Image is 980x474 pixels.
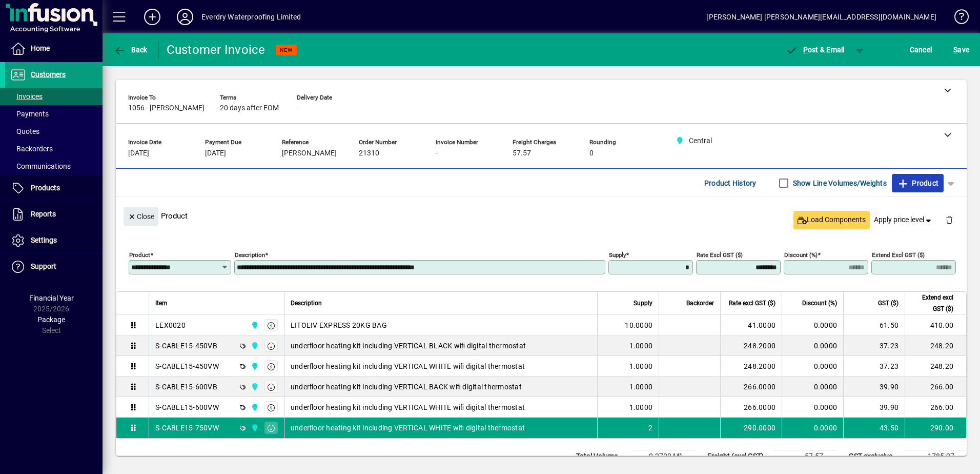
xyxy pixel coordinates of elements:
td: 410.00 [905,315,966,335]
td: 248.20 [905,356,966,377]
span: 10.0000 [625,320,652,330]
mat-label: Product [129,251,150,259]
span: P [803,46,808,54]
div: 266.0000 [727,382,775,392]
span: Payments [10,110,49,118]
mat-label: Rate excl GST ($) [697,251,743,259]
span: - [297,104,299,112]
td: 37.23 [843,335,905,356]
button: Profile [169,8,201,26]
div: S-CABLE15-450VW [155,361,219,371]
span: Products [31,184,60,192]
button: Cancel [907,41,935,59]
a: Backorders [5,140,103,157]
span: [PERSON_NAME] [282,149,337,157]
a: Communications [5,157,103,175]
td: 43.50 [843,418,905,438]
span: - [436,149,438,157]
span: 1.0000 [629,361,653,371]
span: Invoices [10,92,43,101]
a: Reports [5,202,103,227]
span: Central [248,361,260,372]
td: 248.20 [905,335,966,356]
span: Load Components [798,214,866,225]
span: 1.0000 [629,341,653,351]
div: S-CABLE15-600VB [155,382,217,392]
span: underﬂoor heating kit including VERTICAL WHITE wiﬁ digital thermostat [291,402,525,412]
button: Close [124,207,158,226]
span: Communications [10,162,71,170]
button: Apply price level [870,211,937,229]
span: Product [897,175,938,191]
td: 0.2700 M³ [632,450,694,463]
td: 0.0000 [782,397,843,418]
span: Central [248,340,260,351]
span: Customers [31,70,66,78]
button: Add [136,8,169,26]
div: S-CABLE15-450VB [155,341,217,351]
div: [PERSON_NAME] [PERSON_NAME][EMAIL_ADDRESS][DOMAIN_NAME] [706,9,936,25]
td: Freight (excl GST) [702,450,774,463]
span: Support [31,262,56,270]
span: Apply price level [874,214,933,225]
span: underﬂoor heating kit including VERTICAL BACK wiﬁ digital thermostat [291,382,522,392]
span: 1.0000 [629,382,653,392]
td: 57.57 [774,450,835,463]
label: Show Line Volumes/Weights [791,178,887,188]
span: [DATE] [205,149,226,157]
app-page-header-button: Close [121,211,161,221]
td: GST exclusive [844,450,905,463]
span: Central [248,422,260,433]
a: Home [5,36,103,62]
button: Post & Email [780,41,850,59]
span: GST ($) [878,298,899,309]
span: underﬂoor heating kit including VERTICAL BLACK wiﬁ digital thermostat [291,341,526,351]
span: underﬂoor heating kit including VERTICAL WHITE wiﬁ digital thermostat [291,423,525,433]
span: Reports [31,210,56,218]
div: S-CABLE15-600VW [155,402,219,412]
a: Quotes [5,123,103,140]
a: Knowledge Base [947,2,967,35]
td: 0.0000 [782,418,843,438]
div: 41.0000 [727,320,775,330]
mat-label: Extend excl GST ($) [872,251,925,259]
div: 290.0000 [727,423,775,433]
a: Payments [5,105,103,123]
button: Delete [937,207,962,232]
span: Cancel [910,42,932,58]
span: 2 [648,423,652,433]
span: Central [248,320,260,331]
td: 39.90 [843,377,905,397]
span: 57.57 [513,149,531,157]
td: 0.0000 [782,335,843,356]
app-page-header-button: Delete [937,215,962,224]
span: Supply [634,298,652,309]
span: 1056 - [PERSON_NAME] [128,104,205,112]
button: Product [892,174,944,192]
td: Total Volume [571,450,632,463]
span: Settings [31,236,57,244]
span: NEW [280,47,293,53]
td: 61.50 [843,315,905,335]
td: 290.00 [905,418,966,438]
div: 248.2000 [727,341,775,351]
td: 1785.97 [905,450,967,463]
span: Home [31,44,50,52]
td: 0.0000 [782,377,843,397]
div: Product [116,197,967,234]
div: 266.0000 [727,402,775,412]
span: ost & Email [785,46,845,54]
span: S [953,46,957,54]
span: LITOLIV EXPRESS 20KG BAG [291,320,387,330]
td: 39.90 [843,397,905,418]
td: 266.00 [905,377,966,397]
span: 1.0000 [629,402,653,412]
mat-label: Discount (%) [784,251,818,259]
button: Load Components [793,211,870,229]
span: Backorder [686,298,714,309]
a: Settings [5,228,103,253]
span: ave [953,42,969,58]
mat-label: Supply [609,251,626,259]
button: Save [951,41,972,59]
a: Invoices [5,88,103,105]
